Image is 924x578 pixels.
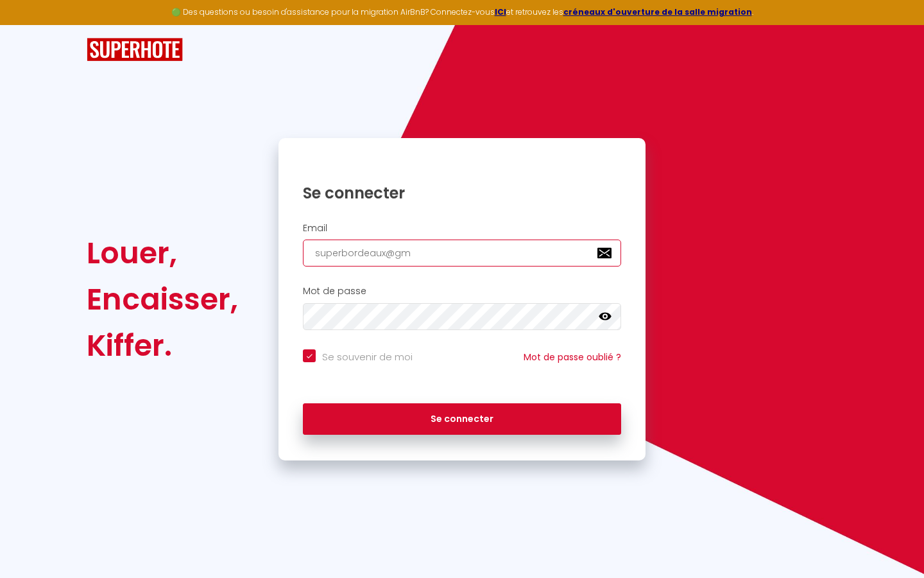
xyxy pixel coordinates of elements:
[303,240,621,267] input: Ton Email
[10,5,49,44] button: Ouvrir le widget de chat LiveChat
[87,322,238,369] div: Kiffer.
[495,6,506,17] a: ICI
[524,351,621,363] a: Mot de passe oublié ?
[563,6,752,17] a: créneaux d'ouverture de la salle migration
[87,38,183,62] img: SuperHote logo
[303,286,621,297] h2: Mot de passe
[303,403,621,435] button: Se connecter
[303,223,621,234] h2: Email
[303,183,621,203] h1: Se connecter
[87,230,238,276] div: Louer,
[87,276,238,322] div: Encaisser,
